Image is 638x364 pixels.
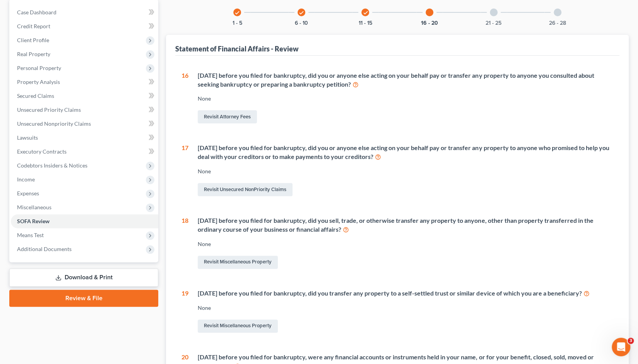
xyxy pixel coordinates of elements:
[181,289,188,334] div: 19
[234,10,240,15] i: check
[17,232,44,238] span: Means Test
[11,117,158,131] a: Unsecured Nonpriority Claims
[9,268,158,287] a: Download & Print
[17,9,56,15] span: Case Dashboard
[181,216,188,270] div: 18
[11,19,158,33] a: Credit Report
[17,23,50,29] span: Credit Report
[17,204,51,210] span: Miscellaneous
[17,190,39,197] span: Expenses
[198,240,613,248] div: None
[17,176,35,183] span: Income
[359,21,372,26] button: 11 - 15
[233,21,242,26] button: 1 - 5
[17,246,72,252] span: Additional Documents
[198,183,292,196] a: Revisit Unsecured NonPriority Claims
[198,289,613,298] div: [DATE] before you filed for bankruptcy, did you transfer any property to a self-settled trust or ...
[17,51,50,57] span: Real Property
[17,120,91,127] span: Unsecured Nonpriority Claims
[11,75,158,89] a: Property Analysis
[628,338,634,344] span: 3
[17,134,38,141] span: Lawsuits
[181,71,188,125] div: 16
[9,290,158,307] a: Review & File
[11,5,158,19] a: Case Dashboard
[17,162,87,169] span: Codebtors Insiders & Notices
[421,21,438,26] button: 16 - 20
[549,21,566,26] button: 26 - 28
[11,145,158,159] a: Executory Contracts
[11,103,158,117] a: Unsecured Priority Claims
[11,89,158,103] a: Secured Claims
[198,256,278,269] a: Revisit Miscellaneous Property
[17,218,50,224] span: SOFA Review
[17,92,54,99] span: Secured Claims
[363,10,368,15] i: check
[612,338,630,356] iframe: Intercom live chat
[198,110,257,123] a: Revisit Attorney Fees
[181,144,188,198] div: 17
[17,148,67,155] span: Executory Contracts
[198,144,613,161] div: [DATE] before you filed for bankruptcy, did you or anyone else acting on your behalf pay or trans...
[198,71,613,89] div: [DATE] before you filed for bankruptcy, did you or anyone else acting on your behalf pay or trans...
[198,216,613,234] div: [DATE] before you filed for bankruptcy, did you sell, trade, or otherwise transfer any property t...
[295,21,308,26] button: 6 - 10
[299,10,304,15] i: check
[198,95,613,103] div: None
[11,131,158,145] a: Lawsuits
[17,65,61,71] span: Personal Property
[198,167,613,175] div: None
[486,21,501,26] button: 21 - 25
[198,320,278,333] a: Revisit Miscellaneous Property
[11,214,158,228] a: SOFA Review
[175,44,299,53] div: Statement of Financial Affairs - Review
[17,106,81,113] span: Unsecured Priority Claims
[17,79,60,85] span: Property Analysis
[198,304,613,312] div: None
[17,37,49,43] span: Client Profile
